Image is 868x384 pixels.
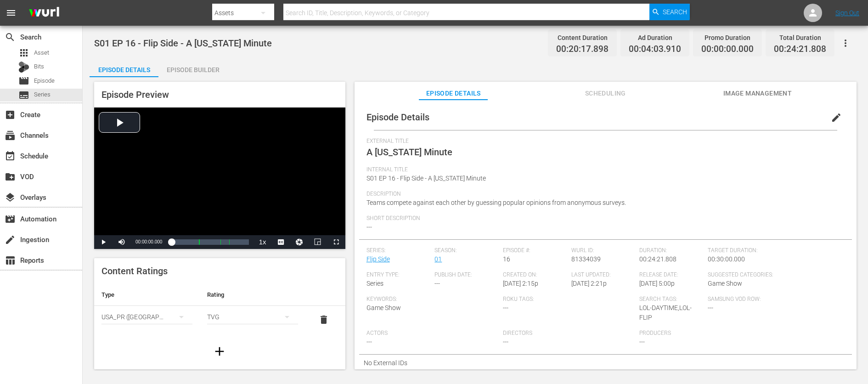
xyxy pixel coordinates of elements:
span: Create [5,109,16,120]
span: 00:30:00.000 [708,255,745,263]
span: Overlays [5,192,16,203]
span: Description [366,191,840,198]
span: --- [639,338,645,345]
span: Game Show [708,280,742,287]
span: Channels [5,130,16,141]
span: Bits [34,62,44,71]
span: Scheduling [571,88,640,99]
span: Created On: [503,271,567,279]
span: VOD [5,171,16,182]
span: Episode #: [503,247,567,254]
span: Wurl ID: [571,247,635,254]
span: 16 [503,255,510,263]
span: Suggested Categories: [708,271,840,279]
span: Automation [5,214,16,225]
div: Content Duration [556,31,609,44]
span: Publish Date: [434,271,498,279]
span: [DATE] 2:21p [571,280,607,287]
div: Ad Duration [629,31,681,44]
span: Entry Type: [366,271,430,279]
div: Total Duration [774,31,826,44]
span: S01 EP 16 - Flip Side - A [US_STATE] Minute [366,175,486,182]
button: Picture-in-Picture [309,235,327,249]
span: [DATE] 2:15p [503,280,538,287]
span: delete [318,314,329,325]
span: [DATE] 5:00p [639,280,675,287]
button: Episode Details [90,59,158,77]
button: Playback Rate [254,235,272,249]
img: ans4CAIJ8jUAAAAAAAAAAAAAAAAAAAAAAAAgQb4GAAAAAAAAAAAAAAAAAAAAAAAAJMjXAAAAAAAAAAAAAAAAAAAAAAAAgAT5G... [22,2,66,24]
span: 81334039 [571,255,601,263]
span: Search [663,4,687,20]
span: --- [434,280,440,287]
button: Mute [113,235,131,249]
th: Rating [200,284,305,306]
span: Episode [34,76,55,85]
th: Type [94,284,200,306]
span: edit [831,112,842,123]
span: Episode Preview [101,89,169,100]
span: 00:00:00.000 [135,239,162,244]
button: Jump To Time [290,235,309,249]
table: simple table [94,284,345,334]
span: Episode [18,75,29,86]
span: 00:20:17.898 [556,44,609,55]
a: Sign Out [835,9,859,17]
span: Series: [366,247,430,254]
span: Series [18,90,29,101]
span: menu [6,7,17,18]
span: Game Show [366,304,401,311]
span: External Title [366,138,840,145]
div: Promo Duration [701,31,754,44]
span: Teams compete against each other by guessing popular opinions from anonymous surveys. [366,199,626,206]
span: Episode Details [419,88,488,99]
div: TVG [207,304,298,330]
button: Fullscreen [327,235,345,249]
span: Series [34,90,51,99]
span: Schedule [5,151,16,162]
span: Content Ratings [101,265,168,277]
div: Video Player [94,107,345,249]
span: S01 EP 16 - Flip Side - A [US_STATE] Minute [94,38,272,49]
a: 01 [434,255,442,263]
span: --- [366,338,372,345]
span: Samsung VOD Row: [708,296,772,303]
span: Actors [366,330,498,337]
span: 00:00:00.000 [701,44,754,55]
div: Progress Bar [171,239,248,245]
span: Roku Tags: [503,296,635,303]
span: A [US_STATE] Minute [366,147,452,158]
span: Directors [503,330,635,337]
a: Flip Side [366,255,390,263]
span: Asset [34,48,49,57]
span: Release Date: [639,271,703,279]
span: Episode Details [366,112,429,123]
span: Series [366,280,383,287]
div: Episode Builder [158,59,227,81]
button: Episode Builder [158,59,227,77]
span: 00:04:03.910 [629,44,681,55]
span: Reports [5,255,16,266]
div: No External IDs [359,355,852,371]
button: Play [94,235,113,249]
span: Target Duration: [708,247,840,254]
span: Asset [18,47,29,58]
span: Image Management [723,88,792,99]
span: --- [708,304,713,311]
span: Search Tags: [639,296,703,303]
span: Search [5,32,16,43]
span: Short Description [366,215,840,222]
button: edit [825,107,847,129]
span: 00:24:21.808 [774,44,826,55]
span: --- [503,304,508,311]
span: 00:24:21.808 [639,255,676,263]
button: Search [649,4,690,20]
span: Internal Title [366,166,840,174]
button: Captions [272,235,290,249]
div: USA_PR ([GEOGRAPHIC_DATA]) [101,304,192,330]
span: Ingestion [5,234,16,245]
span: Duration: [639,247,703,254]
span: --- [366,223,372,231]
span: --- [503,338,508,345]
div: Episode Details [90,59,158,81]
